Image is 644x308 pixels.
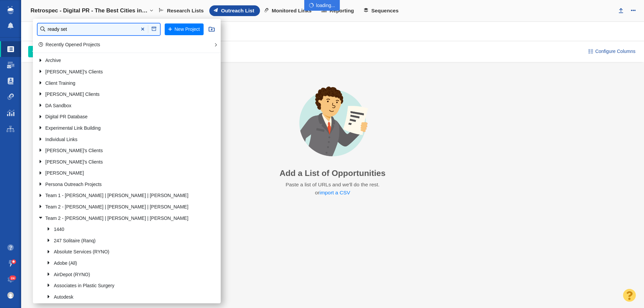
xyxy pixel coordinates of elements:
[36,146,207,156] a: [PERSON_NAME]'s Clients
[45,281,207,291] a: Associates in Plastic Surgery
[36,157,207,167] a: [PERSON_NAME]'s Clients
[36,134,207,145] a: Individual Links
[36,168,207,179] a: [PERSON_NAME]
[36,67,207,77] a: [PERSON_NAME]'s Clients
[36,101,207,111] a: DA Sandbox
[38,23,160,35] input: Find a Project
[39,42,100,47] a: Recently Opened Projects
[36,213,207,224] a: Team 2 - [PERSON_NAME] | [PERSON_NAME] | [PERSON_NAME]
[36,179,207,190] a: Persona Outreach Projects
[36,56,207,66] a: Archive
[45,236,207,246] a: 247 Solitaire (Ranq)
[165,23,204,35] button: New Project
[36,202,207,212] a: Team 2 - [PERSON_NAME] | [PERSON_NAME] | [PERSON_NAME]
[45,292,207,302] a: Autodesk
[45,225,207,235] a: 1440
[36,123,207,133] a: Experimental Link Building
[45,269,207,280] a: AirDepot (RYNO)
[45,258,207,268] a: Adobe (All)
[45,247,207,257] a: Absolute Services (RYNO)
[36,191,207,201] a: Team 1 - [PERSON_NAME] | [PERSON_NAME] | [PERSON_NAME]
[36,89,207,100] a: [PERSON_NAME] Clients
[36,78,207,88] a: Client Training
[36,112,207,122] a: Digital PR Database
